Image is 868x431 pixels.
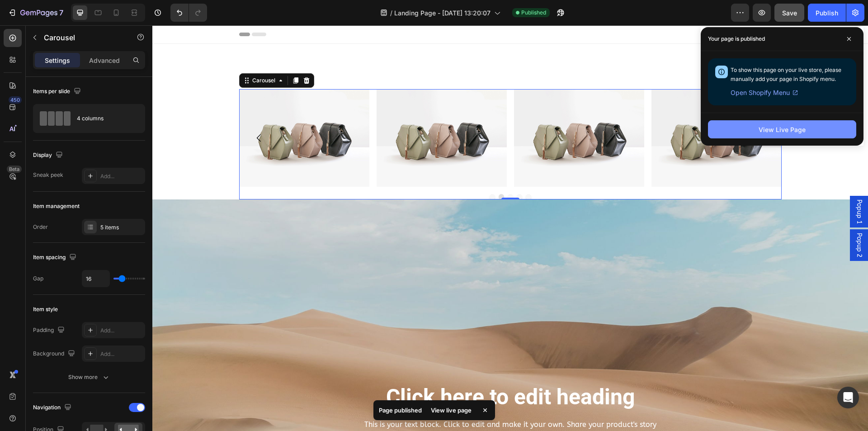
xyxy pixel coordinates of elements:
[731,87,790,98] span: Open Shopify Menu
[100,327,143,335] div: Add...
[152,25,868,431] iframe: To enrich screen reader interactions, please activate Accessibility in Grammarly extension settings
[355,169,361,174] button: Dot
[100,350,143,358] div: Add...
[170,4,207,22] div: Undo/Redo
[9,96,22,104] div: 450
[379,406,422,415] p: Page published
[362,64,492,161] img: image_demo.jpg
[33,324,66,336] div: Padding
[33,149,65,161] div: Display
[759,125,806,134] div: View Live Page
[33,402,73,414] div: Navigation
[425,404,477,417] div: View live page
[33,202,80,210] div: Item management
[702,208,711,232] span: Popup 2
[731,66,841,82] span: To show this page on your live store, please manually add your page in Shopify menu.
[702,174,711,199] span: Popup 1
[68,373,110,382] div: Show more
[337,169,343,174] button: Dot
[59,7,63,18] p: 7
[346,169,352,174] button: Dot
[7,166,22,173] div: Beta
[774,4,804,22] button: Save
[94,100,119,125] button: Carousel Back Arrow
[82,270,109,287] input: Auto
[100,223,143,232] div: 5 items
[373,169,379,174] button: Dot
[394,8,491,18] span: Landing Page - [DATE] 13:20:07
[100,172,143,180] div: Add...
[808,4,846,22] button: Publish
[708,120,856,138] button: View Live Page
[224,64,354,161] img: image_demo.jpg
[33,223,48,231] div: Order
[816,8,838,18] div: Publish
[77,108,132,129] div: 4 columns
[837,387,859,408] div: Open Intercom Messenger
[597,100,622,125] button: Carousel Next Arrow
[33,275,43,283] div: Gap
[782,9,797,17] span: Save
[33,251,78,264] div: Item spacing
[33,348,77,360] div: Background
[45,56,70,65] p: Settings
[98,51,125,59] div: Carousel
[499,64,629,161] img: image_demo.jpg
[390,8,392,18] span: /
[521,9,546,17] span: Published
[33,85,83,98] div: Items per slide
[4,4,67,22] button: 7
[44,32,121,43] p: Carousel
[87,64,217,161] img: image_demo.jpg
[33,171,63,179] div: Sneak peek
[89,56,120,65] p: Advanced
[708,34,765,43] p: Your page is published
[364,169,370,174] button: Dot
[33,369,145,385] button: Show more
[33,305,58,313] div: Item style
